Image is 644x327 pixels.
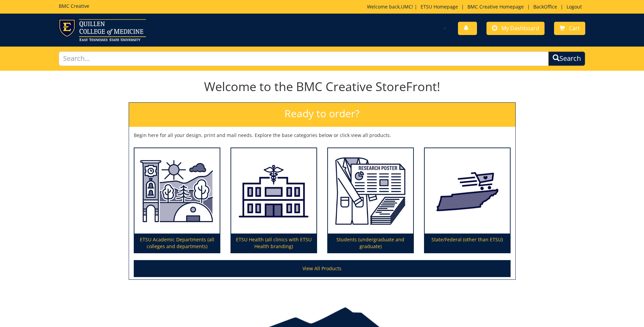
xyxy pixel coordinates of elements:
[417,3,461,10] a: ETSU Homepage
[530,3,560,10] a: BackOffice
[59,51,549,66] input: Search...
[59,3,89,8] h5: BMC Creative
[425,148,510,234] img: State/Federal (other than ETSU)
[425,234,510,253] p: State/Federal (other than ETSU)
[231,234,316,253] p: ETSU Health (all clinics with ETSU Health branding)
[134,260,511,277] a: View All Products
[134,234,220,253] p: ETSU Academic Departments (all colleges and departments)
[231,148,316,234] img: ETSU Health (all clinics with ETSU Health branding)
[328,234,413,253] p: Students (undergraduate and graduate)
[554,22,585,35] a: Cart
[129,103,515,127] h2: Ready to order?
[59,19,146,41] img: ETSU logo
[129,80,516,93] h1: Welcome to the BMC Creative StoreFront!
[134,148,220,234] img: ETSU Academic Departments (all colleges and departments)
[401,3,412,10] a: UMC
[563,3,585,10] a: Logout
[328,148,413,253] a: Students (undergraduate and graduate)
[367,3,585,10] p: Welcome back, ! | | | |
[231,148,316,253] a: ETSU Health (all clinics with ETSU Health branding)
[425,148,510,253] a: State/Federal (other than ETSU)
[501,24,539,32] span: My Dashboard
[486,22,545,35] a: My Dashboard
[328,148,413,234] img: Students (undergraduate and graduate)
[548,51,585,66] button: Search
[569,24,580,32] span: Cart
[134,132,511,139] p: Begin here for all your design, print and mail needs. Explore the base categories below or click ...
[464,3,527,10] a: BMC Creative Homepage
[134,148,220,253] a: ETSU Academic Departments (all colleges and departments)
